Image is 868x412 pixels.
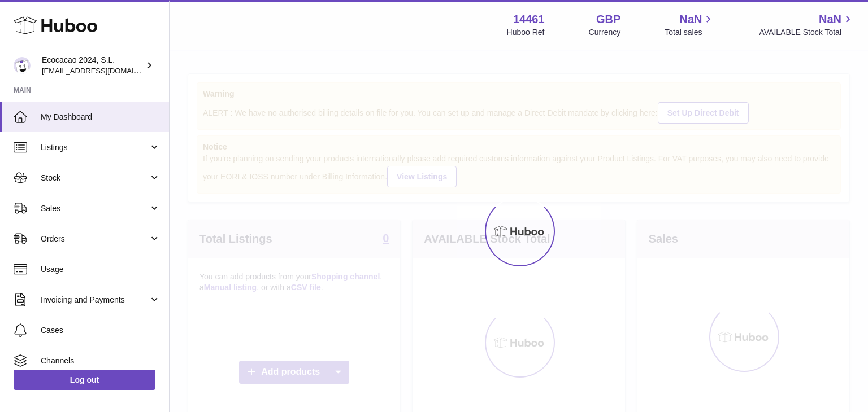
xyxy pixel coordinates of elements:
div: Currency [589,27,621,38]
span: Sales [41,203,149,214]
a: Log out [14,370,155,390]
span: NaN [679,12,702,27]
strong: GBP [596,12,620,27]
img: danielzafon@natur-cosmetics.com [14,57,31,74]
span: My Dashboard [41,112,160,122]
span: NaN [819,12,841,27]
span: Orders [41,234,149,244]
span: Stock [41,173,149,183]
span: Usage [41,264,160,275]
div: Ecocacao 2024, S.L. [42,55,144,76]
strong: 14461 [513,12,545,27]
span: Listings [41,142,149,153]
a: NaN Total sales [665,12,715,38]
span: Total sales [665,27,715,38]
div: Huboo Ref [507,27,545,38]
a: NaN AVAILABLE Stock Total [759,12,854,38]
span: [EMAIL_ADDRESS][DOMAIN_NAME] [42,66,166,75]
span: AVAILABLE Stock Total [759,27,854,38]
span: Invoicing and Payments [41,295,149,305]
span: Cases [41,325,160,336]
span: Channels [41,356,160,366]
